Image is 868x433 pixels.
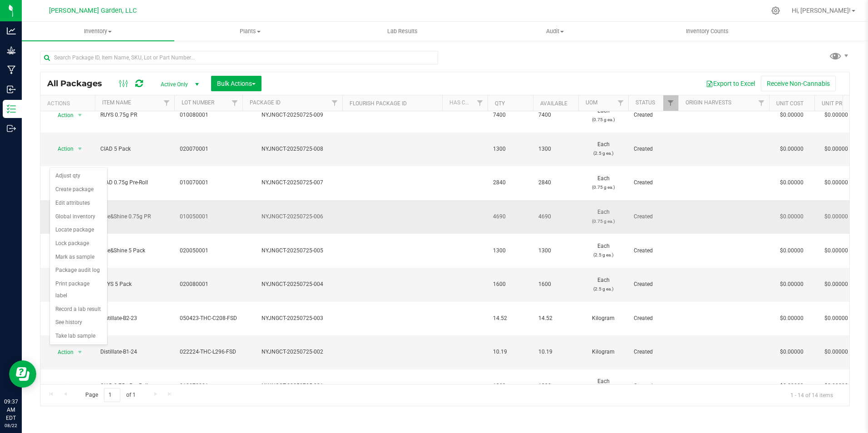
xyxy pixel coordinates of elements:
[584,208,623,225] span: Each
[49,7,137,15] span: [PERSON_NAME] Garden, LLC
[180,348,237,356] span: 022224-THC-L296-FSD
[761,76,836,91] button: Receive Non-Cannabis
[584,149,623,157] p: (2.5 g ea.)
[327,95,342,111] a: Filter
[49,380,74,393] span: Action
[180,212,237,221] span: 010050001
[22,27,174,35] span: Inventory
[634,348,673,356] span: Created
[634,111,673,119] span: Created
[47,79,111,89] span: All Packages
[50,169,107,183] li: Adjust qty
[180,246,237,255] span: 020050001
[584,251,623,259] p: (2.5 g ea.)
[7,26,16,35] inline-svg: Analytics
[584,217,623,226] p: (0.75 g ea.)
[211,76,261,91] button: Bulk Actions
[180,382,237,390] span: 010070001
[50,316,107,330] li: See history
[493,280,528,289] span: 1600
[538,111,573,119] span: 7400
[50,223,107,237] li: Locate package
[326,22,479,41] a: Lab Results
[180,111,237,119] span: 010080001
[769,133,814,167] td: $0.00000
[40,51,438,64] input: Search Package ID, Item Name, SKU, Lot or Part Number...
[540,100,567,107] a: Available
[7,46,16,55] inline-svg: Grow
[442,95,488,111] th: Has COA
[241,280,344,289] div: NYJNGCT-20250725-004
[22,22,174,41] a: Inventory
[538,145,573,153] span: 1300
[495,100,505,107] a: Qty
[159,95,174,111] a: Filter
[175,27,326,35] span: Plants
[538,212,573,221] span: 4690
[769,369,814,403] td: $0.00000
[538,348,573,356] span: 10.19
[493,382,528,390] span: 1300
[375,27,430,35] span: Lab Results
[241,314,344,323] div: NYJNGCT-20250725-003
[820,143,853,156] span: $0.00000
[634,145,673,153] span: Created
[479,22,631,41] a: Audit
[180,280,237,289] span: 020080001
[50,183,107,197] li: Create package
[100,178,169,187] span: CIAD 0.75g Pre-Roll
[493,348,528,356] span: 10.19
[100,212,169,221] span: Rise&Shine 0.75g PR
[769,200,814,234] td: $0.00000
[769,234,814,268] td: $0.00000
[182,99,214,106] a: Lot Number
[50,264,107,277] li: Package audit log
[584,242,623,259] span: Each
[674,27,741,35] span: Inventory Counts
[584,183,623,192] p: (0.75 g ea.)
[4,398,18,422] p: 09:37 AM EDT
[74,380,86,393] span: select
[493,246,528,255] span: 1300
[584,107,623,124] span: Each
[820,379,853,393] span: $0.00000
[241,246,344,255] div: NYJNGCT-20250725-005
[100,314,169,323] span: Distillate-B2-23
[634,246,673,255] span: Created
[700,76,761,91] button: Export to Excel
[50,303,107,316] li: Record a lab result
[350,100,407,107] a: Flourish Package ID
[241,348,344,356] div: NYJNGCT-20250725-002
[538,246,573,255] span: 1300
[634,212,673,221] span: Created
[686,99,731,106] a: Origin Harvests
[613,95,628,111] a: Filter
[538,178,573,187] span: 2840
[104,388,120,402] input: 1
[634,382,673,390] span: Created
[7,104,16,113] inline-svg: Inventory
[776,100,804,107] a: Unit Cost
[584,285,623,293] p: (2.5 g ea.)
[770,6,781,15] div: Manage settings
[493,111,528,119] span: 7400
[820,176,853,189] span: $0.00000
[493,178,528,187] span: 2840
[49,346,74,359] span: Action
[586,99,597,106] a: UOM
[822,100,850,107] a: Unit Price
[493,145,528,153] span: 1300
[634,178,673,187] span: Created
[241,145,344,153] div: NYJNGCT-20250725-008
[769,166,814,200] td: $0.00000
[241,111,344,119] div: NYJNGCT-20250725-009
[7,65,16,74] inline-svg: Manufacturing
[180,145,237,153] span: 020070001
[584,276,623,293] span: Each
[820,210,853,223] span: $0.00000
[584,115,623,124] p: (0.75 g ea.)
[584,348,623,356] span: Kilogram
[100,246,169,255] span: Rise&Shine 5 Pack
[538,280,573,289] span: 1600
[241,212,344,221] div: NYJNGCT-20250725-006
